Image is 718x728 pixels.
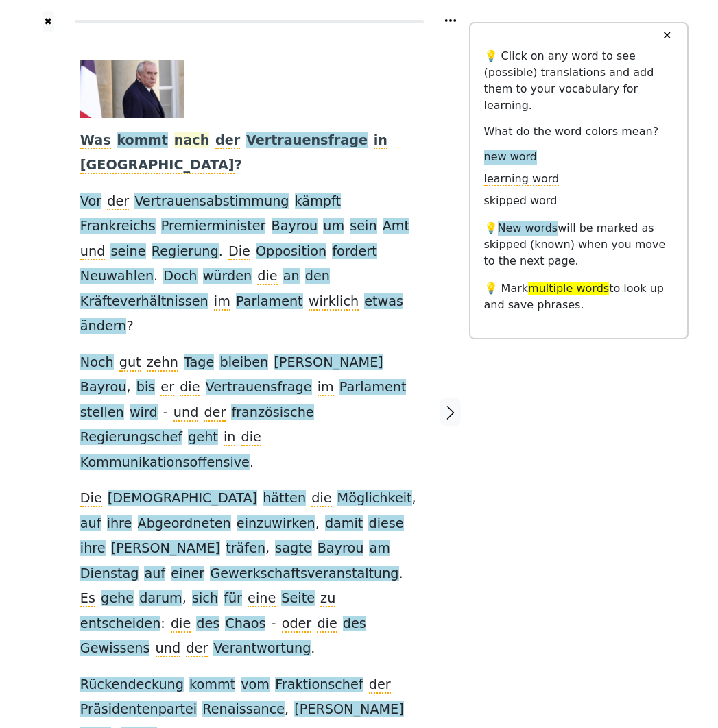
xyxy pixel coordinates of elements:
span: Verantwortung [213,640,311,657]
span: Doch [163,268,197,285]
span: Frankreichs [80,218,156,235]
span: Die [80,490,102,507]
span: im [214,293,230,311]
span: etwas [364,293,403,311]
span: multiple words [528,282,609,295]
span: [PERSON_NAME] [274,354,383,372]
span: und [80,243,106,260]
span: französische [231,404,313,422]
span: und [156,640,181,657]
span: new word [484,150,537,165]
span: . [399,566,403,583]
span: . [250,454,254,472]
span: gehe [101,590,134,607]
span: Vertrauensfrage [206,379,312,396]
span: darum [139,590,182,607]
span: Fraktionschef [275,677,363,694]
span: , [265,540,270,557]
span: Vertrauensabstimmung [134,193,289,210]
button: ✕ [654,23,680,48]
p: 💡 Mark to look up and save phrases. [484,280,673,313]
span: ? [235,157,242,174]
span: sein [350,218,376,235]
span: Parlament [236,293,303,311]
span: Noch [80,354,114,372]
span: des [196,616,219,633]
span: Seite [281,590,315,607]
span: um [323,218,344,235]
span: die [311,490,331,507]
span: die [171,616,191,633]
span: [DEMOGRAPHIC_DATA] [108,490,257,507]
span: Opposition [256,243,326,260]
span: , [126,379,130,396]
span: Neuwahlen [80,268,154,285]
span: Gewerkschaftsveranstaltung [210,566,398,583]
span: kommt [189,677,235,694]
span: den [305,268,330,285]
span: Bayrou [272,218,318,235]
span: wirklich [309,293,359,311]
span: ändern [80,318,127,335]
span: auf [144,566,165,583]
span: geht [188,429,218,446]
span: für [224,590,242,607]
span: Rückendeckung [80,677,184,694]
span: hätten [263,490,306,507]
span: gut [119,354,141,372]
span: Amt [383,218,409,235]
img: bayrou-126.jpg [80,60,184,118]
span: ihre [80,540,106,557]
span: Chaos [225,616,265,633]
span: wird [130,404,158,422]
span: einzuwirken [237,515,315,533]
span: , [315,515,320,533]
span: des [343,616,366,633]
span: . [311,640,315,657]
span: ihre [107,515,132,533]
h6: What do the word colors mean? [484,125,673,138]
span: Vertrauensfrage [246,132,368,149]
span: Kommunikationsoffensive [80,454,250,472]
span: , [182,590,187,607]
span: Regierungschef [80,429,182,446]
span: New words [498,221,558,236]
span: an [283,268,300,285]
span: ? [126,318,133,335]
span: Kräfteverhältnissen [80,293,208,311]
p: 💡 will be marked as skipped (known) when you move to the next page. [484,220,673,269]
span: im [318,379,334,396]
span: [PERSON_NAME] [294,701,403,718]
span: die [317,616,337,633]
span: auf [80,515,101,533]
span: Was [80,132,111,149]
span: kämpft [295,193,341,210]
span: - [272,616,276,633]
span: und [173,404,199,422]
span: Es [80,590,95,607]
span: sich [192,590,218,607]
span: oder [282,616,312,633]
span: Abgeordneten [138,515,231,533]
span: - [163,404,168,422]
span: vom [241,677,270,694]
span: Tage [184,354,214,372]
span: Gewissens [80,640,150,657]
span: seine [110,243,145,260]
span: bleiben [219,354,268,372]
span: die [257,268,277,285]
span: stellen [80,404,124,422]
button: ✖ [43,11,54,32]
span: würden [203,268,252,285]
span: er [160,379,174,396]
span: Vor [80,193,101,210]
span: der [186,640,208,657]
span: Möglichkeit [337,490,412,507]
span: nach [174,132,210,149]
span: der [204,404,226,422]
span: Premierminister [161,218,266,235]
span: skipped word [484,194,558,208]
span: träfen [226,540,265,557]
span: damit [325,515,363,533]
